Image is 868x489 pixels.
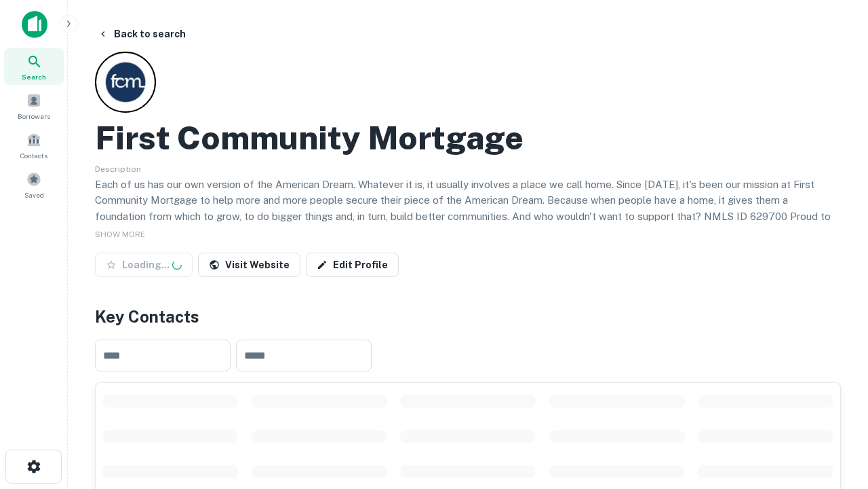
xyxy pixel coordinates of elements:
span: Saved [24,189,44,200]
a: Edit Profile [306,253,399,277]
a: Saved [4,166,64,203]
span: Description [95,164,141,174]
span: Search [22,71,46,82]
a: Borrowers [4,88,64,124]
p: Each of us has our own version of the American Dream. Whatever it is, it usually involves a place... [95,177,841,240]
a: Search [4,48,64,85]
img: capitalize-icon.png [22,11,47,38]
h4: Key Contacts [95,304,841,329]
a: Contacts [4,127,64,164]
span: Borrowers [18,111,50,122]
span: SHOW MORE [95,230,145,239]
button: Back to search [92,22,191,46]
iframe: Chat Widget [800,380,868,446]
a: Visit Website [198,253,300,277]
span: Contacts [20,150,47,161]
h2: First Community Mortgage [95,118,524,158]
